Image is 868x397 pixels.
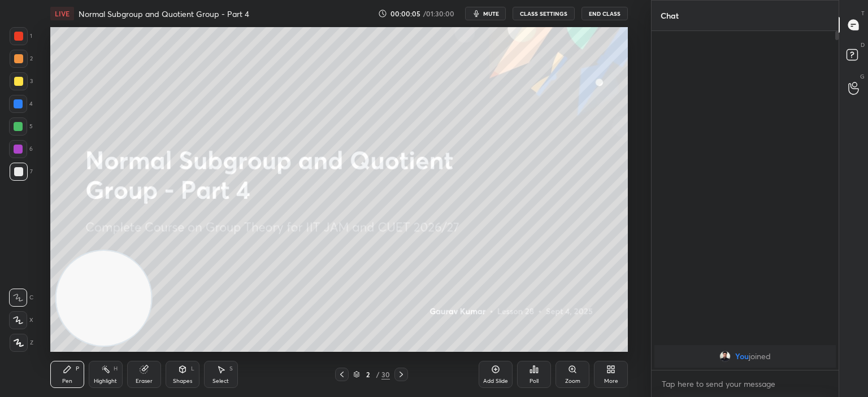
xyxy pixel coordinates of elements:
h4: Normal Subgroup and Quotient Group - Part 4 [79,8,249,19]
div: 4 [9,95,33,113]
div: Z [10,334,33,352]
div: Highlight [94,378,117,384]
div: 2 [10,50,33,68]
div: L [191,366,194,372]
div: 2 [362,371,374,378]
div: Select [212,378,229,384]
button: CLASS SETTINGS [513,7,575,20]
div: 6 [9,140,33,158]
span: joined [749,352,771,361]
div: / [376,371,379,378]
button: mute [465,7,506,20]
div: Add Slide [483,378,508,384]
div: LIVE [50,7,74,20]
p: T [861,9,865,18]
img: 53d07d7978e04325acf49187cf6a1afc.jpg [719,351,731,362]
div: 5 [9,117,33,136]
div: Pen [62,378,72,384]
div: Shapes [173,378,192,384]
div: 1 [10,27,32,45]
div: X [9,311,33,329]
div: P [76,366,79,372]
div: 7 [10,163,33,181]
div: grid [652,343,839,370]
span: You [735,352,749,361]
p: G [860,72,865,81]
div: Eraser [136,378,153,384]
div: Zoom [565,378,580,384]
div: Poll [530,378,539,384]
div: S [229,366,233,372]
p: D [861,41,865,49]
div: 3 [10,72,33,90]
button: End Class [581,7,628,20]
div: C [9,289,33,307]
div: H [114,366,118,372]
div: More [604,378,618,384]
p: Chat [652,1,688,30]
div: 30 [381,369,390,379]
span: mute [483,10,499,18]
